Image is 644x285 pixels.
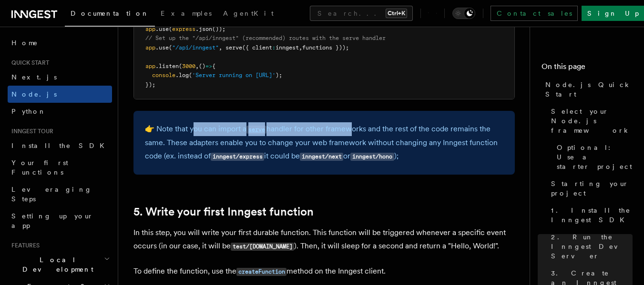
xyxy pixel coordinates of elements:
span: , [299,44,302,51]
span: inngest [276,44,299,51]
span: Next.js [11,73,57,81]
span: Home [11,38,38,48]
a: Your first Functions [8,154,112,181]
span: 3000 [182,63,195,69]
span: }); [145,81,155,88]
span: Python [11,108,46,115]
a: 1. Install the Inngest SDK [547,202,633,228]
code: inngest/hono [350,153,394,161]
span: ({ client [242,44,272,51]
span: .json [195,26,212,32]
span: Examples [161,10,212,17]
span: Your first Functions [11,159,68,176]
span: Install the SDK [11,142,110,149]
a: 2. Run the Inngest Dev Server [547,228,633,265]
span: ()); [212,26,225,32]
span: => [205,63,212,69]
a: Examples [155,3,217,26]
span: .listen [155,63,179,69]
span: .use [155,44,169,51]
a: Setting up your app [8,207,112,234]
a: Home [8,34,112,51]
span: console [152,72,175,79]
span: 'Server running on [URL]' [192,72,276,79]
a: 5. Write your first Inngest function [133,205,314,218]
span: ); [276,72,282,79]
code: test/[DOMAIN_NAME] [231,243,294,251]
span: , [195,63,199,69]
span: { [212,63,215,69]
a: AgentKit [217,3,279,26]
button: Local Development [8,251,112,278]
span: Node.js Quick Start [545,80,633,99]
span: Select your Node.js framework [551,107,633,135]
button: Search...Ctrl+K [310,6,413,21]
span: Quick start [8,59,49,67]
a: Documentation [65,3,155,27]
span: AgentKit [223,10,274,17]
a: serve [246,124,266,133]
a: Starting your project [547,175,633,202]
code: serve [246,126,266,134]
p: 👉 Note that you can import a handler for other frameworks and the rest of the code remains the sa... [145,122,503,163]
kbd: Ctrl+K [386,9,407,18]
a: Install the SDK [8,137,112,154]
span: : [272,44,276,51]
a: Node.js [8,86,112,103]
a: Next.js [8,69,112,86]
a: Select your Node.js framework [547,103,633,139]
a: Python [8,103,112,120]
span: 1. Install the Inngest SDK [551,206,633,225]
code: inngest/next [300,153,343,161]
span: "/api/inngest" [172,44,219,51]
a: createFunction [236,266,286,275]
span: app [145,44,155,51]
span: serve [225,44,242,51]
span: ( [189,72,192,79]
span: app [145,26,155,32]
span: Starting your project [551,179,633,198]
span: 2. Run the Inngest Dev Server [551,232,633,261]
span: Local Development [8,255,104,274]
span: Documentation [71,10,149,17]
span: .log [175,72,189,79]
span: Setting up your app [11,212,93,229]
span: Leveraging Steps [11,186,92,203]
span: .use [155,26,169,32]
span: app [145,63,155,69]
span: Optional: Use a starter project [557,143,633,171]
a: Optional: Use a starter project [553,139,633,175]
span: ( [169,26,172,32]
span: ( [169,44,172,51]
a: Node.js Quick Start [542,76,633,103]
h4: On this page [542,61,633,76]
span: Node.js [11,90,57,98]
span: // Set up the "/api/inngest" (recommended) routes with the serve handler [145,35,386,41]
a: Leveraging Steps [8,181,112,207]
p: In this step, you will write your first durable function. This function will be triggered wheneve... [133,226,515,253]
span: () [199,63,205,69]
p: To define the function, use the method on the Inngest client. [133,265,515,278]
span: Features [8,242,40,249]
button: Toggle dark mode [452,8,475,19]
span: functions })); [302,44,349,51]
span: Inngest tour [8,128,53,135]
span: ( [179,63,182,69]
code: createFunction [236,268,286,276]
span: , [219,44,222,51]
span: express [172,26,195,32]
a: Contact sales [491,6,578,21]
code: inngest/express [211,153,264,161]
